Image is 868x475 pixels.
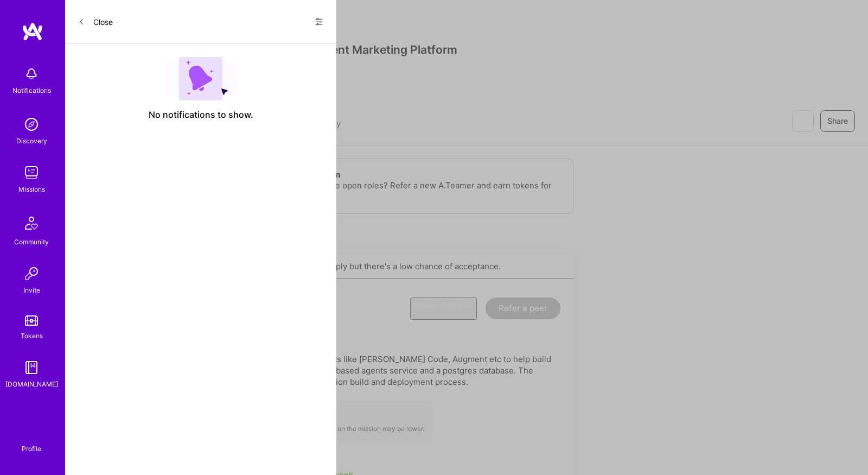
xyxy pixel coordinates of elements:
img: bell [21,63,42,85]
span: No notifications to show. [149,109,253,121]
div: [DOMAIN_NAME] [5,378,58,390]
div: Invite [23,284,40,296]
div: Tokens [21,330,43,341]
img: tokens [25,315,38,326]
img: Community [18,210,44,236]
img: Invite [21,263,42,284]
img: discovery [21,113,42,135]
button: Close [78,13,113,30]
div: Community [14,236,49,248]
a: Profile [18,432,45,453]
img: logo [22,22,43,41]
img: guide book [21,357,42,378]
div: Profile [22,443,41,453]
img: teamwork [21,162,42,183]
img: empty [165,57,237,100]
div: Discovery [16,135,47,147]
div: Missions [18,183,45,195]
div: Notifications [12,85,51,96]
